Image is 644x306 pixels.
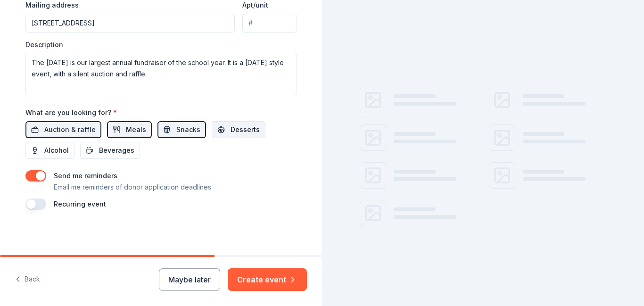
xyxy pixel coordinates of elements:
[99,145,134,156] span: Beverages
[80,142,140,159] button: Beverages
[25,14,235,33] input: Enter a US address
[44,145,69,156] span: Alcohol
[107,121,152,138] button: Meals
[44,124,96,135] span: Auction & raffle
[54,200,106,208] label: Recurring event
[25,53,297,95] textarea: The [DATE] is our largest annual fundraiser of the school year. It is a [DATE] style event, with ...
[242,0,268,10] label: Apt/unit
[54,172,117,180] label: Send me reminders
[25,40,63,50] label: Description
[25,108,117,117] label: What are you looking for?
[54,182,211,193] p: Email me reminders of donor application deadlines
[15,270,40,289] button: Back
[25,142,74,159] button: Alcohol
[228,268,307,291] button: Create event
[25,121,101,138] button: Auction & raffle
[176,124,200,135] span: Snacks
[231,124,260,135] span: Desserts
[126,124,146,135] span: Meals
[242,14,297,33] input: #
[157,121,206,138] button: Snacks
[159,268,220,291] button: Maybe later
[212,121,265,138] button: Desserts
[25,0,79,10] label: Mailing address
